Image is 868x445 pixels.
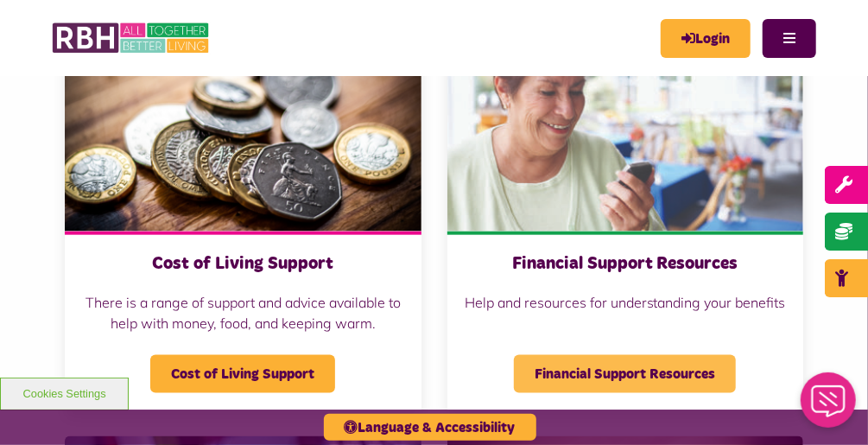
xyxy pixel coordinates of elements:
[324,414,536,441] button: Language & Accessibility
[82,252,404,275] h3: Cost of Living Support
[447,9,804,410] a: Financial Support Resources Help and resources for understanding your benefits Financial Support ...
[790,367,868,445] iframe: Netcall Web Assistant for live chat
[447,9,804,232] img: 200284549 001
[65,9,421,410] a: Cost of Living Support There is a range of support and advice available to help with money, food,...
[65,9,421,232] img: Money 2
[150,355,335,393] span: Cost of Living Support
[82,292,404,334] p: There is a range of support and advice available to help with money, food, and keeping warm.
[465,252,787,275] h3: Financial Support Resources
[52,17,212,59] img: RBH
[465,292,787,313] p: Help and resources for understanding your benefits
[514,355,736,393] span: Financial Support Resources
[763,19,816,58] button: Navigation
[661,19,751,58] a: MyRBH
